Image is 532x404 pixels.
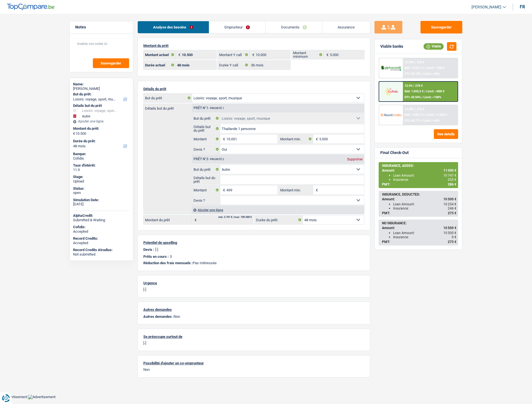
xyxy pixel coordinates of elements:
div: Accepted [73,229,130,234]
span: 10 254 € [443,202,456,206]
label: Montant [192,134,220,143]
span: € [313,186,319,194]
span: - Priorité 1 [208,107,224,110]
a: Analyse des besoins [138,21,209,33]
label: Montant min. [279,134,313,143]
div: Final Check-Out [380,150,409,155]
span: / [424,113,425,117]
span: Limit: <65% [424,72,440,76]
label: But du prêt: [73,92,129,97]
span: € [220,186,226,194]
p: Urgence [143,281,364,285]
button: See details [434,129,458,139]
div: 12.49% | 276 € [405,107,424,111]
div: Insurance: [393,235,456,239]
label: But du prêt [144,93,192,102]
img: Advertisement [28,395,55,399]
span: - Priorité 2 [208,158,224,161]
span: € [176,50,182,59]
label: Durée Y call [218,61,250,69]
label: Montant minimum [292,50,324,59]
label: Montant du prêt: [73,126,129,131]
img: AlphaCredit [381,65,401,71]
div: Amount: [382,169,456,172]
label: Détails but du prêt [192,175,220,184]
span: 246 € [448,206,456,210]
label: Montant min. [279,186,313,194]
div: [PERSON_NAME] [73,86,130,91]
div: Banque: [73,152,130,156]
div: 11.9 [73,168,130,172]
span: 286 € [448,182,456,186]
span: [PERSON_NAME] [471,5,501,9]
a: Emprunteur [209,21,265,33]
span: 10 500 € [443,197,456,201]
div: Status: [73,186,130,191]
p: [-] [155,247,158,252]
label: Montant Y call [218,50,250,59]
p: Autres demandes [143,307,364,312]
div: Amount: [382,197,456,201]
p: Non [143,367,364,372]
div: Taux d'intérêt: [73,163,130,168]
label: Détails but du prêt [144,104,192,110]
div: Simulation Date: [73,198,130,202]
a: Assurance [322,21,370,33]
div: Loan Amount: [393,231,456,235]
span: 273 € [448,240,456,244]
div: open [73,191,130,195]
span: Autres demandes : [143,314,174,319]
div: Ajouter une ligne [192,206,364,214]
label: Montant actuel [144,50,176,59]
span: 253 € [448,178,456,182]
p: Possibilité d'ajouter un co-emprunteur [143,361,364,365]
div: Viable [424,43,444,49]
label: Devis ? [192,145,220,154]
span: 0 € [452,235,456,239]
label: Durée du prêt: [255,215,303,224]
div: Submitted & Waiting [73,218,130,222]
span: 10 500 € [443,226,456,230]
div: INSURANCE, DEDUCTED: [382,193,456,196]
div: Prêt n°1 [192,106,226,110]
div: Not submitted [73,252,130,257]
div: Stage: [73,175,130,179]
img: Record Credits [381,110,401,120]
span: / [422,95,423,99]
div: Name: [73,82,130,86]
p: Devis : [143,247,154,252]
div: fr [520,4,525,9]
p: Non [143,314,364,319]
button: Sauvegarder [93,58,129,68]
div: Amount: [382,226,456,230]
span: Limit: >750 € [426,66,444,70]
span: / [424,90,425,93]
p: [-] [143,287,364,292]
span: € [313,134,319,143]
span: € [250,50,256,59]
div: Insurance: [393,178,456,182]
h5: Notes [75,25,127,30]
span: DTI: 43.94% [405,95,421,99]
label: Montant [192,186,220,194]
div: Record Credits Atradius: [73,248,130,252]
span: 10 500 € [443,231,456,235]
p: Potentiel de upselling [143,241,364,245]
label: Détails but du prêt [192,124,220,133]
p: Se préoccupe surtout de [143,335,364,339]
div: Viable banks [380,44,403,49]
p: Pas Intéressée [143,261,364,265]
span: 273 € [448,211,456,215]
label: But du prêt [192,165,220,174]
div: Cofidis: [73,225,130,229]
p: Montant du prêt [143,44,364,48]
div: 12.9% | 278 € [405,84,423,88]
div: PMT: [382,182,456,186]
a: [PERSON_NAME] [467,3,506,12]
div: Détails but du prêt [73,104,130,108]
label: Durée du prêt: [73,139,129,143]
label: Durée actuel [144,61,176,69]
a: Documents [265,21,322,33]
div: PMT: [382,211,456,215]
span: 11 000 € [443,169,456,172]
